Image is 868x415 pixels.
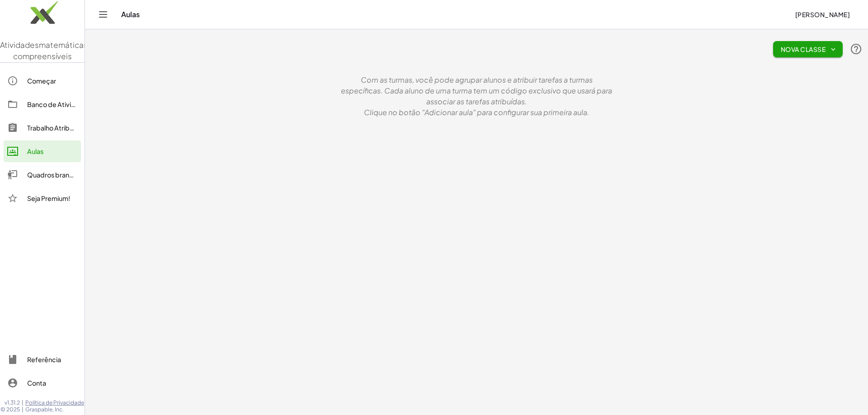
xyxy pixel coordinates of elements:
[25,399,84,406] font: Política de Privacidade
[27,171,80,179] font: Quadros brancos
[27,147,43,155] font: Aulas
[96,7,110,22] button: Alternar navegação
[4,372,81,394] a: Conta
[25,406,64,413] font: Graspable, Inc.
[795,10,850,19] font: [PERSON_NAME]
[25,399,84,406] a: Política de Privacidade
[22,399,24,406] font: |
[27,355,61,364] font: Referência
[27,379,46,387] font: Conta
[27,77,56,85] font: Começar
[4,349,81,370] a: Referência
[27,194,70,202] font: Seja Premium!
[4,164,81,186] a: Quadros brancos
[27,124,83,132] font: Trabalho Atribuído
[4,140,81,162] a: Aulas
[13,40,88,61] font: matemáticas compreensíveis
[4,93,81,115] a: Banco de Atividades
[773,41,843,57] button: Nova Classe
[4,70,81,92] a: Começar
[0,406,20,413] font: © 2025
[22,406,24,413] font: |
[781,45,826,53] font: Nova Classe
[364,107,590,117] font: Clique no botão "Adicionar aula" para configurar sua primeira aula.
[341,75,612,106] font: Com as turmas, você pode agrupar alunos e atribuir tarefas a turmas específicas. Cada aluno de um...
[788,6,857,23] button: [PERSON_NAME]
[27,100,91,108] font: Banco de Atividades
[4,117,81,139] a: Trabalho Atribuído
[5,399,20,406] font: v1.31.2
